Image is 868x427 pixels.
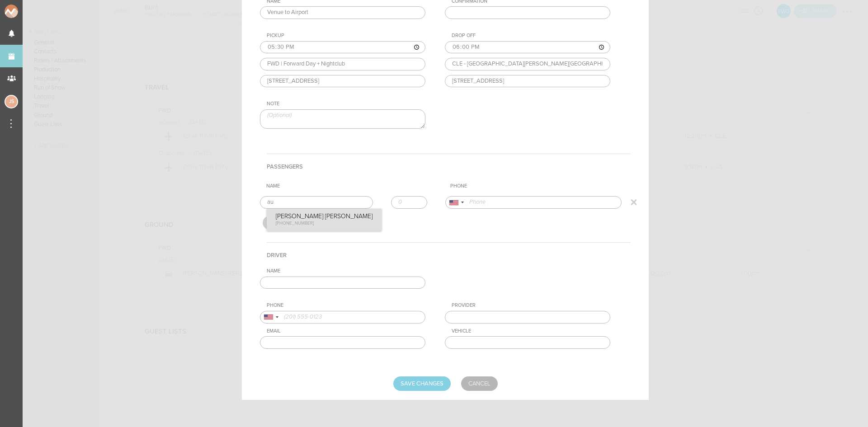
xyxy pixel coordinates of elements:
[260,311,425,324] input: (201) 555-0123
[445,41,610,54] input: ––:–– ––
[445,75,610,88] input: Address
[447,179,631,193] th: Phone
[5,95,18,108] div: Jessica Smith
[267,302,425,309] div: Phone
[276,212,373,220] p: [PERSON_NAME] [PERSON_NAME]
[267,328,425,334] div: Email
[260,58,425,70] input: Location Name
[276,221,314,226] span: [PHONE_NUMBER]
[452,302,610,309] div: Provider
[445,196,622,209] input: Phone
[260,311,281,323] div: United States: +1
[267,268,425,274] div: Name
[445,58,610,70] input: Location Name
[260,41,425,54] input: ––:–– ––
[263,179,447,193] th: Name
[446,197,467,208] div: United States: +1
[393,376,451,391] input: Save Changes
[267,242,631,268] h4: Driver
[452,328,610,334] div: Vehicle
[263,220,339,225] a: Add Passenger
[260,75,425,88] input: Address
[452,33,610,39] div: Drop Off
[267,33,425,39] div: Pickup
[260,6,425,19] input: e.g. Airport to Hotel (Optional)
[461,376,498,391] a: Cancel
[5,5,56,18] img: NOMAD
[391,196,427,209] input: 0
[267,101,425,107] div: Note
[267,154,631,179] h4: Passengers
